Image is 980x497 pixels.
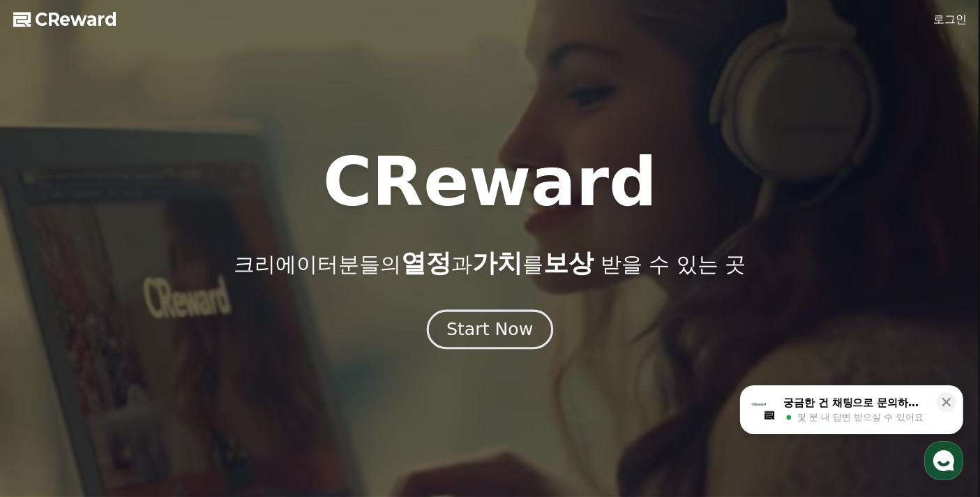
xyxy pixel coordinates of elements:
[446,318,533,341] div: Start Now
[323,149,657,216] h1: CReward
[128,403,144,414] span: 대화
[4,381,92,416] a: 홈
[427,310,553,350] button: Start Now
[180,381,268,416] a: 설정
[430,325,550,338] a: Start Now
[36,8,118,31] span: CReward
[92,381,180,416] a: 대화
[934,11,967,28] a: 로그인
[401,248,451,277] span: 열정
[44,402,52,413] span: 홈
[472,248,522,277] span: 가치
[216,402,232,413] span: 설정
[543,248,594,277] span: 보상
[13,8,118,31] a: CReward
[234,249,746,277] p: 크리에이터분들의 과 를 받을 수 있는 곳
